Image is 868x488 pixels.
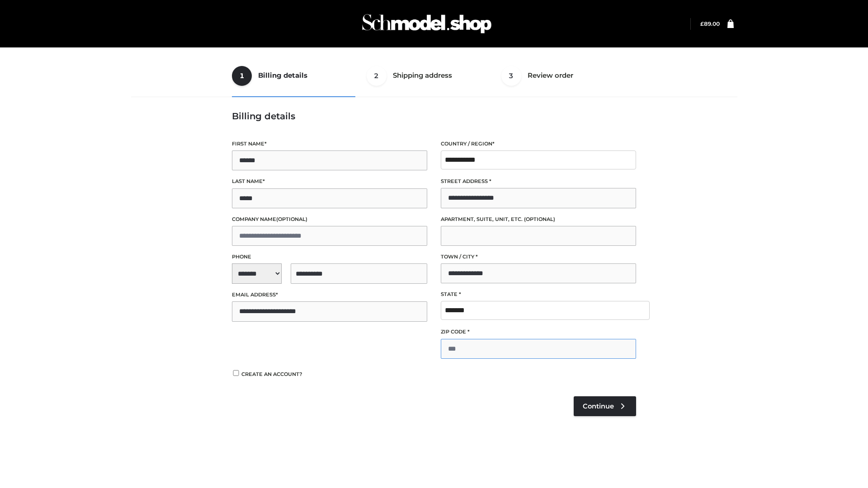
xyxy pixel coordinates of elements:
label: First name [232,140,427,148]
h3: Billing details [232,111,636,122]
label: Company name [232,215,427,224]
label: Last name [232,177,427,186]
label: Apartment, suite, unit, etc. [441,215,636,224]
label: Town / City [441,253,636,261]
span: (optional) [524,216,555,222]
label: Country / Region [441,140,636,148]
label: State [441,290,636,299]
label: Email address [232,291,427,299]
span: Continue [583,402,614,410]
span: £ [700,20,704,27]
input: Create an account? [232,370,240,376]
label: ZIP Code [441,328,636,336]
img: Schmodel Admin 964 [359,6,495,42]
label: Street address [441,177,636,186]
bdi: 89.00 [700,20,720,27]
span: (optional) [276,216,307,222]
label: Phone [232,253,427,261]
a: £89.00 [700,20,720,27]
a: Continue [574,396,636,416]
span: Create an account? [241,371,302,377]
